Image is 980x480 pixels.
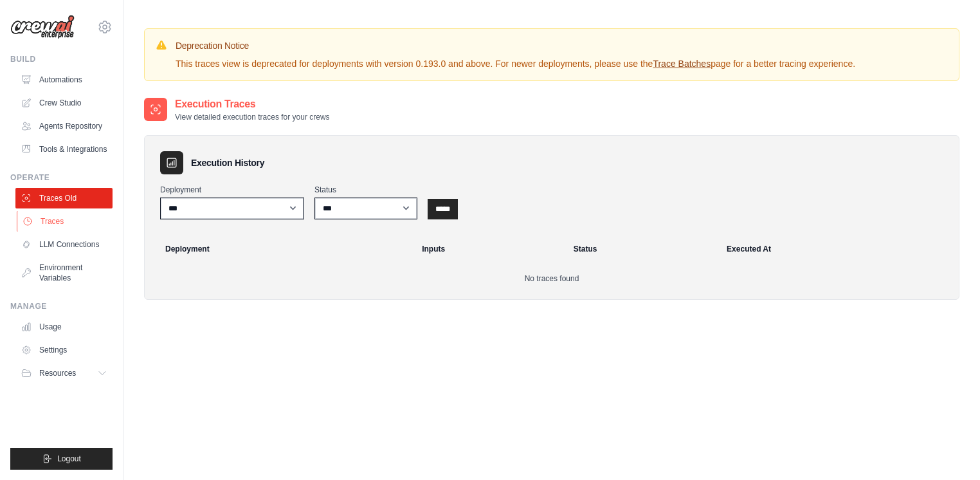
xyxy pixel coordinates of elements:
[15,139,113,160] a: Tools & Integrations
[15,234,113,255] a: LLM Connections
[176,39,855,52] h3: Deprecation Notice
[175,112,330,122] p: View detailed execution traces for your crews
[10,301,113,311] div: Manage
[653,59,711,69] a: Trace Batches
[15,363,113,383] button: Resources
[175,97,330,112] h2: Execution Traces
[39,368,76,378] span: Resources
[17,211,114,232] a: Traces
[414,235,566,263] th: Inputs
[160,273,943,284] p: No traces found
[10,54,113,64] div: Build
[160,185,304,195] label: Deployment
[57,454,81,464] span: Logout
[10,172,113,183] div: Operate
[15,93,113,113] a: Crew Studio
[15,116,113,136] a: Agents Repository
[15,188,113,208] a: Traces Old
[191,156,264,169] h3: Execution History
[15,69,113,90] a: Automations
[566,235,719,263] th: Status
[15,257,113,288] a: Environment Variables
[15,317,113,337] a: Usage
[10,15,75,39] img: Logo
[150,235,414,263] th: Deployment
[314,185,417,195] label: Status
[719,235,954,263] th: Executed At
[176,57,855,70] p: This traces view is deprecated for deployments with version 0.193.0 and above. For newer deployme...
[10,448,113,470] button: Logout
[15,340,113,360] a: Settings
